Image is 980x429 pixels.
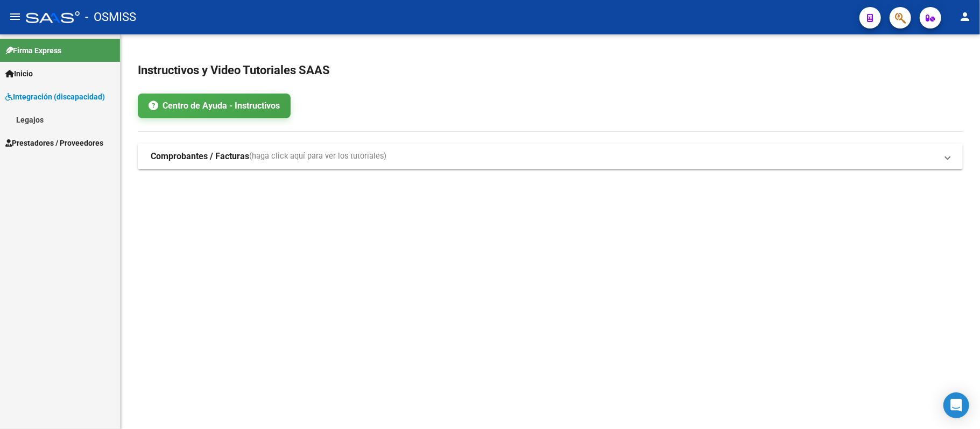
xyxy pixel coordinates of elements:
span: (haga click aquí para ver los tutoriales) [249,151,386,162]
strong: Comprobantes / Facturas [151,151,249,162]
a: Centro de Ayuda - Instructivos [138,94,291,118]
mat-icon: menu [9,10,22,23]
span: Prestadores / Proveedores [5,137,103,149]
span: - OSMISS [85,5,136,29]
span: Inicio [5,68,33,80]
h2: Instructivos y Video Tutoriales SAAS [138,60,963,81]
mat-expansion-panel-header: Comprobantes / Facturas(haga click aquí para ver los tutoriales) [138,144,963,169]
div: Open Intercom Messenger [943,392,969,418]
span: Firma Express [5,45,61,56]
mat-icon: person [958,10,971,23]
span: Integración (discapacidad) [5,91,105,103]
